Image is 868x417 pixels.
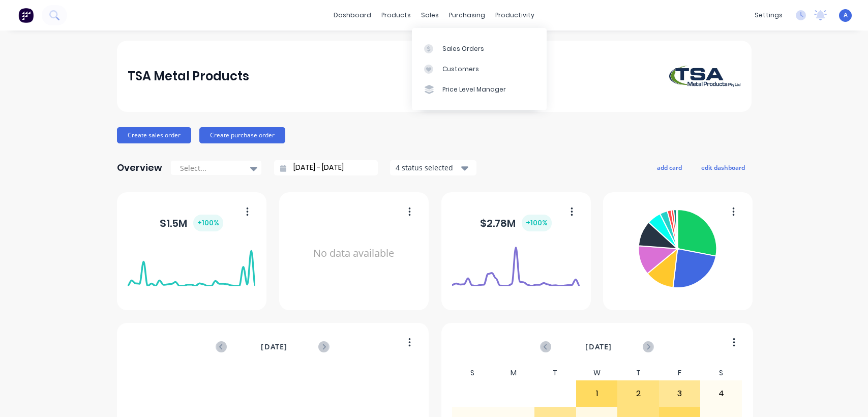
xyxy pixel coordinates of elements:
[412,79,547,100] a: Price Level Manager
[576,366,618,380] div: W
[522,215,552,231] div: + 100 %
[750,8,788,23] div: settings
[659,366,701,380] div: F
[660,381,700,406] div: 3
[290,205,417,302] div: No data available
[442,65,479,74] div: Customers
[577,381,617,406] div: 1
[128,66,249,86] div: TSA Metal Products
[18,8,34,23] img: Factory
[493,366,535,380] div: M
[390,160,476,175] button: 4 status selected
[376,8,416,23] div: products
[412,38,547,58] a: Sales Orders
[396,162,460,173] div: 4 status selected
[452,366,493,380] div: S
[416,8,444,23] div: sales
[193,215,223,231] div: + 100 %
[328,8,376,23] a: dashboard
[650,161,689,174] button: add card
[442,85,506,94] div: Price Level Manager
[695,161,752,174] button: edit dashboard
[701,381,741,406] div: 4
[480,215,552,231] div: $ 2.78M
[534,366,576,380] div: T
[618,381,659,406] div: 2
[585,341,612,352] span: [DATE]
[117,127,191,143] button: Create sales order
[669,66,740,87] img: TSA Metal Products
[700,366,742,380] div: S
[199,127,285,143] button: Create purchase order
[617,366,659,380] div: T
[444,8,490,23] div: purchasing
[442,44,484,53] div: Sales Orders
[160,215,223,231] div: $ 1.5M
[117,158,162,178] div: Overview
[490,8,540,23] div: productivity
[844,11,848,20] span: A
[261,341,287,352] span: [DATE]
[412,59,547,79] a: Customers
